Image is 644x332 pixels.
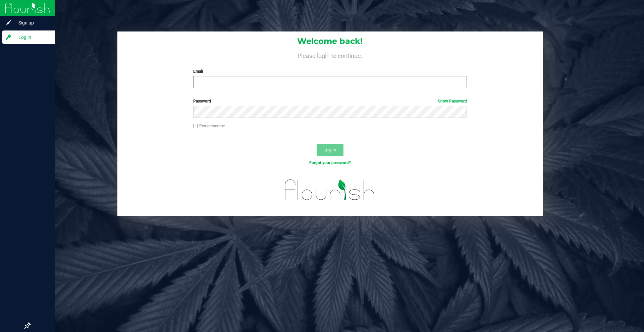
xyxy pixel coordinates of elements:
[117,51,543,59] h4: Please login to continue.
[193,123,225,129] label: Remember me
[193,124,198,129] input: Remember me
[323,147,336,152] span: Log In
[5,34,12,41] inline-svg: Log in
[438,99,467,104] a: Show Password
[12,19,52,27] span: Sign up
[309,160,351,165] a: Forgot your password?
[5,19,12,26] inline-svg: Sign up
[117,37,543,46] h1: Welcome back!
[193,68,467,74] label: Email
[317,144,343,156] button: Log In
[12,33,52,41] span: Log in
[193,99,211,104] span: Password
[277,173,383,207] img: flourish_logo.svg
